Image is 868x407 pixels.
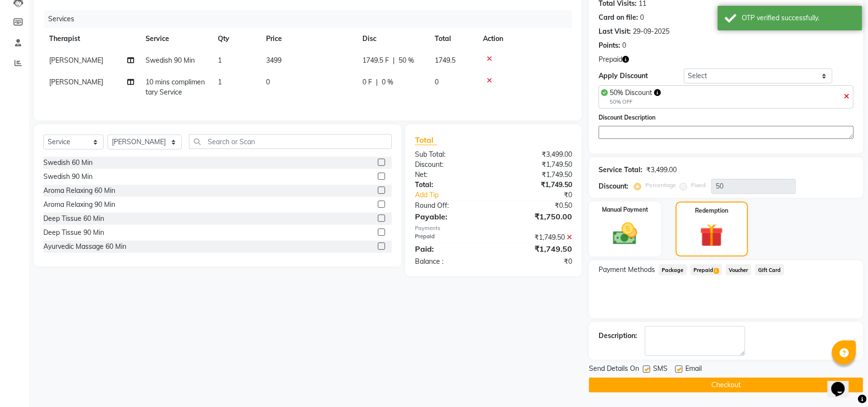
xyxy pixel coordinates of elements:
span: Total [415,135,437,145]
div: ₹3,499.00 [646,165,677,175]
div: Discount: [599,181,628,191]
div: Net: [408,170,494,180]
div: Prepaid [408,232,494,243]
img: _gift.svg [693,221,731,250]
div: Service Total: [599,165,642,175]
span: Prepaid [599,54,622,65]
div: Round Off: [408,201,494,211]
div: ₹0 [494,257,579,267]
div: Payable: [408,211,494,222]
div: ₹1,749.50 [494,160,579,170]
span: Prepaid [691,264,722,275]
div: Aroma Relaxing 90 Min [43,200,115,210]
div: Last Visit: [599,27,631,37]
span: Package [659,264,687,275]
div: 0 [640,13,644,23]
th: Price [260,28,357,50]
th: Action [477,28,572,50]
div: ₹1,750.00 [494,211,579,222]
div: Apply Discount [599,71,683,81]
th: Therapist [43,28,140,50]
span: Voucher [726,264,751,275]
span: 1749.5 [435,56,455,65]
div: Description: [599,331,637,341]
div: ₹1,749.50 [494,170,579,180]
div: Deep Tissue 60 Min [43,214,104,224]
div: 29-09-2025 [633,27,669,37]
iframe: chat widget [828,368,858,397]
div: Points: [599,41,620,51]
span: 1 [218,78,222,86]
div: Swedish 60 Min [43,158,93,168]
div: Swedish 90 Min [43,172,93,182]
a: Add Tip [408,190,508,200]
div: ₹1,749.50 [494,232,579,243]
span: 1749.5 F [362,55,389,66]
div: Aroma Relaxing 60 Min [43,186,115,196]
input: Search or Scan [189,134,392,149]
div: Services [44,10,579,28]
div: ₹0 [508,190,579,200]
div: Discount: [408,160,494,170]
span: Gift Card [755,264,784,275]
span: 0 F [362,77,372,87]
span: 0 % [382,77,393,87]
th: Total [429,28,477,50]
div: 50% OFF [610,98,661,106]
div: Deep Tissue 90 Min [43,228,104,238]
div: Paid: [408,243,494,255]
label: Percentage [645,181,676,190]
div: Card on file: [599,13,638,23]
div: ₹1,749.50 [494,180,579,190]
button: Checkout [589,378,863,393]
label: Redemption [695,206,728,215]
th: Qty [212,28,260,50]
span: 50 % [399,55,414,66]
span: Send Details On [589,364,639,376]
label: Discount Description [599,113,655,122]
div: Balance : [408,257,494,267]
div: Payments [415,224,572,232]
div: ₹1,749.50 [494,243,579,255]
img: _cash.svg [605,220,645,248]
div: 0 [622,41,626,51]
span: [PERSON_NAME] [49,78,103,86]
th: Disc [357,28,429,50]
div: ₹0.50 [494,201,579,211]
span: Payment Methods [599,265,655,275]
span: 50% Discount [610,88,652,97]
span: 1 [218,56,222,65]
span: 0 [266,78,270,86]
span: | [376,77,378,87]
label: Fixed [691,181,706,190]
div: Sub Total: [408,149,494,160]
span: 10 mins complimentary Service [146,78,205,96]
th: Service [140,28,212,50]
div: Total: [408,180,494,190]
div: Ayurvedic Massage 60 Min [43,242,126,252]
span: | [393,55,395,66]
span: 3499 [266,56,281,65]
span: SMS [653,364,668,376]
span: 0 [435,78,439,86]
span: Swedish 90 Min [146,56,195,65]
label: Manual Payment [602,205,648,214]
span: [PERSON_NAME] [49,56,103,65]
span: 1 [714,268,719,274]
span: Email [685,364,702,376]
div: OTP verified successfully. [742,13,855,23]
div: ₹3,499.00 [494,149,579,160]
